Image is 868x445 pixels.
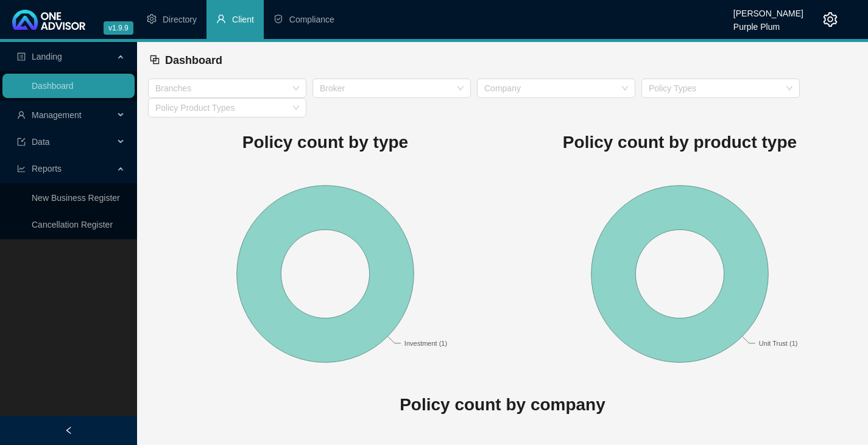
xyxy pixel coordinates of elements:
[104,21,133,35] span: v1.9.9
[32,110,82,120] span: Management
[17,138,26,146] span: import
[733,3,803,16] div: [PERSON_NAME]
[17,164,26,173] span: line-chart
[759,339,798,346] text: Unit Trust (1)
[273,14,283,24] span: safety
[32,164,62,173] span: Reports
[32,137,50,147] span: Data
[32,220,113,230] a: Cancellation Register
[17,52,26,61] span: profile
[32,193,120,203] a: New Business Register
[12,10,85,30] img: 2df55531c6924b55f21c4cf5d4484680-logo-light.svg
[232,15,254,24] span: Client
[289,15,334,24] span: Compliance
[148,391,857,418] h1: Policy count by company
[148,129,503,156] h1: Policy count by type
[733,16,803,30] div: Purple Plum
[17,111,26,119] span: user
[147,14,157,24] span: setting
[216,14,226,24] span: user
[404,339,447,346] text: Investment (1)
[503,129,857,156] h1: Policy count by product type
[32,52,62,61] span: Landing
[32,81,74,91] a: Dashboard
[149,54,160,65] span: block
[163,15,197,24] span: Directory
[823,12,838,27] span: setting
[165,54,222,66] span: Dashboard
[65,426,73,435] span: left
